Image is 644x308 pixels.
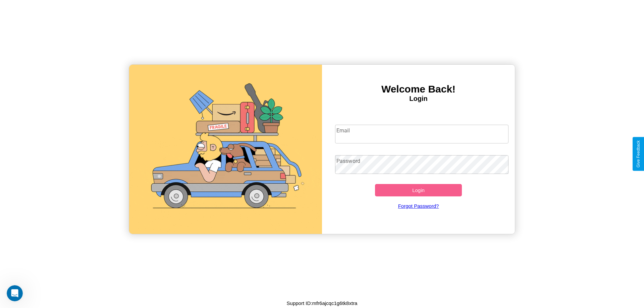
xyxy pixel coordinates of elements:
[322,83,515,95] h3: Welcome Back!
[7,285,23,301] iframe: Intercom live chat
[287,299,358,308] p: Support ID: mfr6ajcqc1g6tk8xtra
[332,196,505,215] a: Forgot Password?
[322,95,515,103] h4: Login
[636,140,641,168] div: Give Feedback
[375,184,462,196] button: Login
[129,65,322,234] img: gif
